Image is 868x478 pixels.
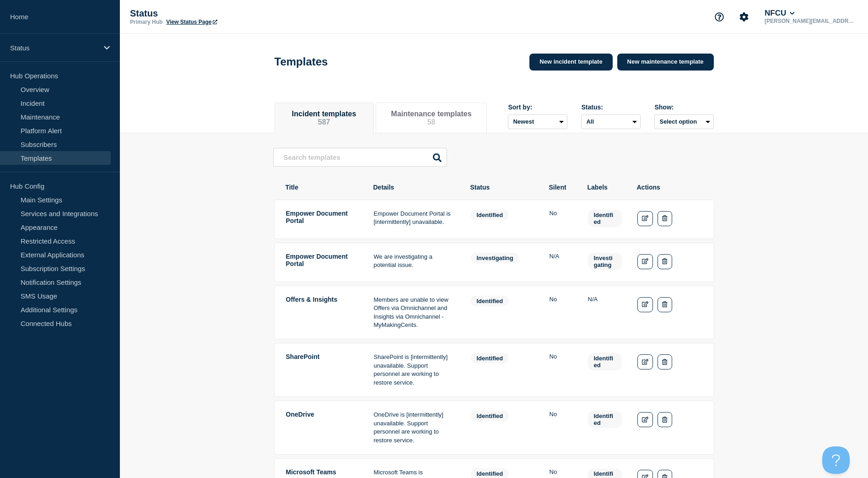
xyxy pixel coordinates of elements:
a: Edit [637,297,653,312]
td: Details: SharePoint is [intermittently] unavailable. Support personnel are working to restore ser... [373,353,456,387]
span: identified [471,210,509,220]
span: identified [471,353,509,364]
td: Status: identified [470,209,534,229]
td: Status: identified [470,295,534,330]
a: Edit [637,354,653,369]
p: Status [10,44,98,52]
th: Silent [549,183,572,191]
a: Edit [637,211,653,226]
span: identified [471,411,509,421]
td: Silent: No [549,353,573,387]
th: Details [373,183,455,191]
select: Sort by [508,114,567,129]
span: Identified [588,210,622,227]
a: New maintenance template [617,54,714,71]
td: Actions: Edit Delete [637,410,703,445]
button: Delete [658,211,672,226]
h1: Templates [275,55,328,68]
select: Status [581,114,641,129]
button: Delete [658,297,672,312]
td: Labels: global.none [588,295,622,330]
td: Silent: No [549,295,573,330]
td: Title: SharePoint [286,353,359,387]
button: Delete [658,412,672,427]
p: [PERSON_NAME][EMAIL_ADDRESS][DOMAIN_NAME] [763,18,858,24]
span: Identified [588,411,622,428]
td: Silent: No [549,209,573,229]
button: Support [710,7,729,27]
th: Actions [636,183,702,191]
p: We are investigating a potential issue. [374,253,455,270]
td: Silent: No [549,410,573,445]
td: Status: investigating [470,252,534,272]
td: Details: Empower Document Portal is [intermittently] unavailable.<br/> [373,209,456,229]
td: Actions: Edit Delete [637,295,703,330]
td: Title: Empower Document Portal [286,209,359,229]
a: Edit [637,254,653,269]
th: Title [285,183,358,191]
span: investigating [471,253,519,263]
td: Labels: Identified [588,410,622,445]
button: NFCU [763,9,797,18]
td: Actions: Edit Delete [637,353,703,387]
span: 587 [318,118,330,126]
th: Status [470,183,534,191]
p: Members are unable to view Offers via Omnichannel and Insights via Omnichannel - MyMakingCents. [374,296,455,330]
td: Labels: Investigating [588,252,622,272]
span: 58 [427,118,436,126]
a: New incident template [529,54,612,71]
p: Primary Hub [130,19,162,25]
td: Actions: Edit Delete [637,209,703,229]
button: Delete [658,354,672,369]
span: identified [471,296,509,306]
p: Empower Document Portal is [intermittently] unavailable. [374,210,455,227]
input: Search templates [273,148,447,167]
td: Title: Empower Document Portal [286,252,359,272]
span: Identified [588,353,622,370]
span: Investigating [588,253,622,270]
td: Status: identified [470,353,534,387]
button: Maintenance templates 58 [386,110,477,126]
td: Title: OneDrive [286,410,359,445]
td: Labels: Identified [588,209,622,229]
td: Labels: Identified [588,353,622,387]
div: Sort by: [508,103,567,111]
p: SharePoint is [intermittently] unavailable. Support personnel are working to restore service. [374,353,455,387]
button: Select option [654,114,714,129]
div: Status: [581,103,641,111]
td: Silent: N/A [549,252,573,272]
button: Incident templates 587 [285,110,363,126]
button: Delete [658,254,672,269]
td: Title: Offers & Insights [286,295,359,330]
td: Actions: Edit Delete [637,252,703,272]
button: Account settings [734,7,754,27]
iframe: Help Scout Beacon - Open [822,446,850,474]
td: Details: We are investigating a potential issue.<br/> [373,252,456,272]
th: Labels [587,183,622,191]
td: Details: Members are unable to view Offers via Omnichannel and Insights via Omnichannel - MyMakin... [373,295,456,330]
td: Details: OneDrive is [intermittently] unavailable. Support personnel are working to restore servi... [373,410,456,445]
p: OneDrive is [intermittently] unavailable. Support personnel are working to restore service. [374,411,455,445]
td: Status: identified [470,410,534,445]
div: Show: [654,103,714,111]
p: Status [130,8,313,19]
a: View Status Page [166,19,217,25]
a: Edit [637,412,653,427]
